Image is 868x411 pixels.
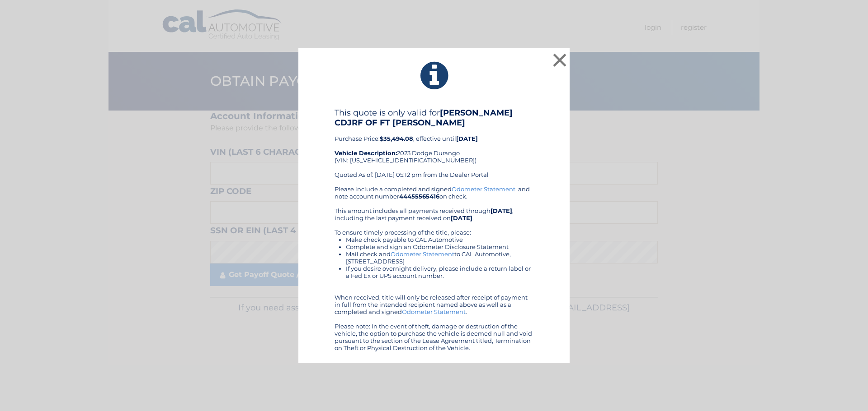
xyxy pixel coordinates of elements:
[335,108,533,128] h4: This quote is only valid for
[391,250,454,258] a: Odometer Statement
[551,51,569,69] button: ×
[346,265,533,279] li: If you desire overnight delivery, please include a return label or a Fed Ex or UPS account number.
[402,308,466,315] a: Odometer Statement
[346,243,533,250] li: Complete and sign an Odometer Disclosure Statement
[451,214,472,222] b: [DATE]
[335,185,533,351] div: Please include a completed and signed , and note account number on check. This amount includes al...
[346,236,533,243] li: Make check payable to CAL Automotive
[335,108,513,128] b: [PERSON_NAME] CDJRF OF FT [PERSON_NAME]
[346,250,533,265] li: Mail check and to CAL Automotive, [STREET_ADDRESS]
[335,108,533,185] div: Purchase Price: , effective until 2023 Dodge Durango (VIN: [US_VEHICLE_IDENTIFICATION_NUMBER]) Qu...
[456,135,478,142] b: [DATE]
[491,207,512,214] b: [DATE]
[399,193,439,200] b: 44455565416
[335,149,397,157] strong: Vehicle Description:
[380,135,413,142] b: $35,494.08
[452,185,515,193] a: Odometer Statement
